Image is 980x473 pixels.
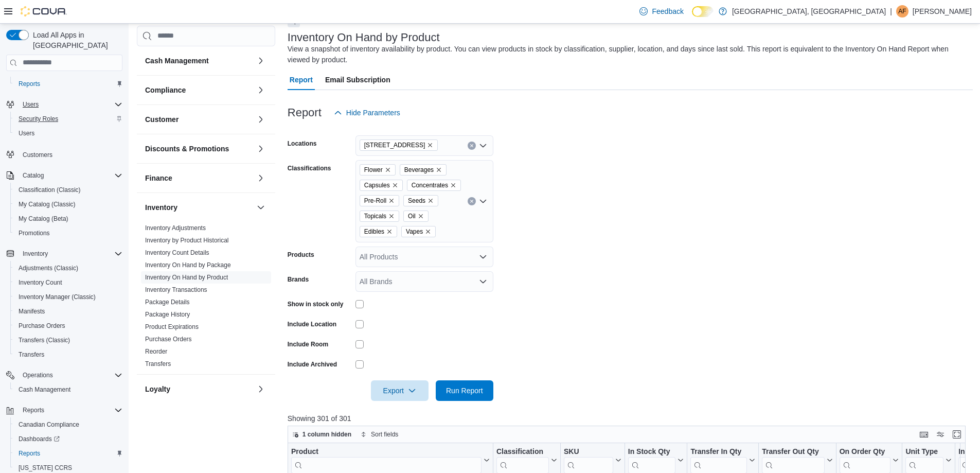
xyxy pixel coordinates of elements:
span: Seeds [408,196,425,206]
h3: Compliance [145,85,186,95]
span: Transfers (Classic) [19,336,70,344]
span: Load All Apps in [GEOGRAPHIC_DATA] [29,30,122,50]
span: My Catalog (Beta) [19,215,68,223]
button: Remove Beverages from selection in this group [436,167,442,173]
button: Inventory Manager (Classic) [10,290,127,304]
button: Compliance [145,85,253,95]
span: Seeds [403,195,438,206]
h3: Loyalty [145,384,170,394]
h3: Inventory On Hand by Product [288,31,440,44]
div: SKU [564,447,613,457]
button: Finance [145,173,253,183]
span: Inventory [23,250,48,258]
span: 1 column hidden [302,430,351,439]
div: In Stock Qty [628,447,676,457]
span: Package Details [145,298,190,306]
span: Reorder [145,347,167,356]
button: Users [19,98,43,111]
span: Canadian Compliance [19,421,79,429]
button: Remove Concentrates from selection in this group [450,182,456,188]
span: Catalog [23,171,44,180]
label: Show in stock only [288,300,344,308]
h3: Finance [145,173,172,183]
div: Unit Type [905,447,943,457]
button: Discounts & Promotions [255,143,267,155]
span: Dark Mode [692,17,692,17]
span: Users [14,127,122,139]
span: Flower [364,165,383,175]
a: Inventory Transactions [145,286,207,293]
button: Clear input [468,197,476,205]
a: Users [14,127,39,139]
span: Purchase Orders [19,322,65,330]
a: Manifests [14,305,49,318]
span: Inventory On Hand by Package [145,261,231,269]
button: Display options [934,428,947,441]
button: Customer [145,114,253,125]
button: Remove Pre-Roll from selection in this group [388,198,395,204]
a: Inventory Count [14,276,66,289]
span: [US_STATE] CCRS [19,464,72,472]
span: Canadian Compliance [14,418,122,431]
span: Inventory Manager (Classic) [19,293,96,301]
a: Inventory Manager (Classic) [14,291,100,303]
span: My Catalog (Classic) [14,198,122,211]
a: Inventory On Hand by Package [145,261,231,269]
a: Customers [19,149,57,161]
span: Feedback [652,6,683,16]
button: Inventory [255,201,267,214]
span: Purchase Orders [14,320,122,332]
button: Hide Parameters [330,102,404,123]
button: Inventory [2,247,127,261]
span: Inventory Count [14,276,122,289]
span: Capsules [364,180,390,190]
span: Reports [23,406,44,414]
a: Transfers (Classic) [14,334,74,346]
span: Edibles [364,226,384,237]
img: Cova [21,6,67,16]
span: Inventory Count Details [145,249,209,257]
span: Concentrates [412,180,448,190]
span: Customers [19,148,122,161]
button: Operations [19,369,57,381]
span: AF [898,5,906,17]
div: On Order Qty [840,447,891,457]
button: Remove Edibles from selection in this group [386,229,393,235]
p: [PERSON_NAME] [913,5,972,17]
span: Manifests [19,307,45,316]
span: Inventory On Hand by Product [145,273,228,282]
a: Canadian Compliance [14,418,83,431]
span: Operations [19,369,122,381]
a: Package Details [145,299,190,306]
a: Adjustments (Classic) [14,262,82,274]
span: Concentrates [407,180,461,191]
a: Product Expirations [145,323,199,330]
button: My Catalog (Classic) [10,197,127,212]
p: Showing 301 of 301 [288,413,973,424]
span: Vapes [401,226,436,237]
span: Adjustments (Classic) [19,264,78,272]
a: Reports [14,78,44,90]
button: Remove Oil from selection in this group [418,213,424,219]
span: Pre-Roll [360,195,399,206]
span: Dashboards [19,435,60,443]
button: Catalog [19,169,48,182]
label: Locations [288,139,317,148]
label: Include Room [288,340,328,348]
span: Beverages [400,164,447,176]
button: Transfers [10,347,127,362]
span: Inventory Transactions [145,286,207,294]
span: Oil [403,211,429,222]
span: Promotions [14,227,122,239]
h3: Discounts & Promotions [145,144,229,154]
div: Classification [496,447,549,457]
input: Dark Mode [692,6,714,17]
span: Dashboards [14,433,122,445]
span: Pre-Roll [364,196,386,206]
a: Inventory On Hand by Product [145,274,228,281]
span: Email Subscription [325,69,390,90]
span: Run Report [446,386,483,396]
button: Remove Capsules from selection in this group [392,182,398,188]
a: Inventory by Product Historical [145,237,229,244]
button: Operations [2,368,127,382]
